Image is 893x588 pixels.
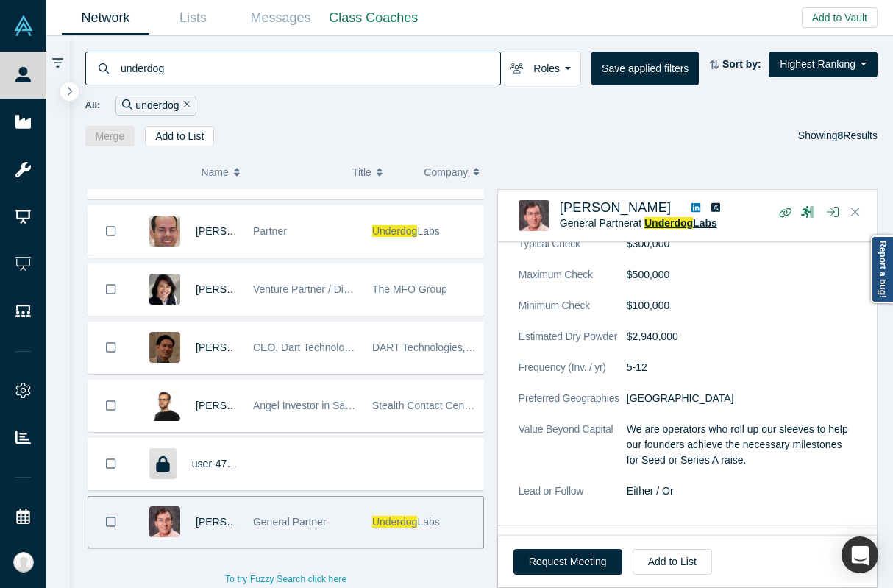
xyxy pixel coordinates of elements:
[88,206,134,257] button: Bookmark
[88,380,134,431] button: Bookmark
[196,400,280,411] a: [PERSON_NAME]
[560,200,672,215] a: [PERSON_NAME]
[644,217,717,229] a: UnderdogLabs
[693,217,717,229] span: Labs
[253,516,327,528] span: General Partner
[424,157,468,188] span: Company
[88,497,134,548] button: Bookmark
[519,391,627,422] dt: Preferred Geographies
[424,157,480,188] button: Company
[88,439,134,489] button: Bookmark
[179,97,191,114] button: Remove Filter
[372,516,418,528] span: Underdog
[627,236,856,252] dd: $300,000
[88,322,134,373] button: Bookmark
[372,341,485,353] span: DART Technologies, Inc.
[627,422,856,468] p: We are operators who roll up our sleeves to help our founders achieve the necessary milestones fo...
[145,126,214,146] button: Add to List
[196,516,280,528] a: [PERSON_NAME]
[627,391,856,406] dd: [GEOGRAPHIC_DATA]
[196,283,280,295] a: [PERSON_NAME]
[844,201,867,224] button: Close
[119,51,500,85] input: Search by name, title, company, summary, expertise, investment criteria or topics of focus
[838,130,844,141] strong: 8
[149,1,237,35] a: Lists
[519,200,549,231] img: Alex Chang's Profile Image
[627,267,856,283] dd: $500,000
[627,298,856,314] dd: $100,000
[560,217,717,229] span: General Partner at
[519,298,627,329] dt: Minimum Check
[769,52,878,77] button: Highest Ranking
[253,283,370,295] span: Venture Partner / Director
[149,216,180,247] img: David Hehman's Profile Image
[519,267,627,298] dt: Maximum Check
[13,15,34,36] img: Alchemist Vault Logo
[196,341,280,353] a: [PERSON_NAME]
[115,96,196,116] div: underdog
[253,400,535,411] span: Angel Investor in SalesTech, building a VC fund, ex-McKinsey
[253,341,363,353] span: CEO, Dart Technologies
[196,225,280,237] a: [PERSON_NAME]
[871,235,893,303] a: Report a bug!
[324,1,423,35] a: Class Coaches
[591,52,699,85] button: Save applied filters
[722,58,761,70] strong: Sort by:
[88,264,134,315] button: Bookmark
[149,332,180,363] img: Michael Chow's Profile Image
[85,126,135,146] button: Merge
[352,157,408,188] button: Title
[13,552,34,573] img: Katinka Harsányi's Account
[149,506,180,537] img: Alex Chang's Profile Image
[500,52,581,85] button: Roles
[627,483,856,499] dd: Either / Or
[644,217,693,229] span: Underdog
[253,225,287,237] span: Partner
[633,549,712,575] button: Add to List
[519,422,627,483] dt: Value Beyond Capital
[627,360,856,375] dd: 5-12
[798,126,878,146] div: Showing
[372,400,577,411] span: Stealth Contact Centre as a Service Provider
[62,1,149,35] a: Network
[85,98,101,113] span: All:
[372,225,418,237] span: Underdog
[838,130,878,141] span: Results
[519,360,627,391] dt: Frequency (Inv. / yr)
[627,329,856,344] dd: $2,940,000
[149,390,180,421] img: Alex Kravchenko's Profile Image
[192,458,244,470] a: user-47414
[519,236,627,267] dt: Typical Check
[149,274,180,305] img: Heather Onstott's Profile Image
[417,516,439,528] span: Labs
[352,157,371,188] span: Title
[513,549,622,575] button: Request Meeting
[372,283,447,295] span: The MFO Group
[417,225,439,237] span: Labs
[237,1,324,35] a: Messages
[201,157,337,188] button: Name
[519,329,627,360] dt: Estimated Dry Powder
[802,7,878,28] button: Add to Vault
[519,483,627,514] dt: Lead or Follow
[201,157,228,188] span: Name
